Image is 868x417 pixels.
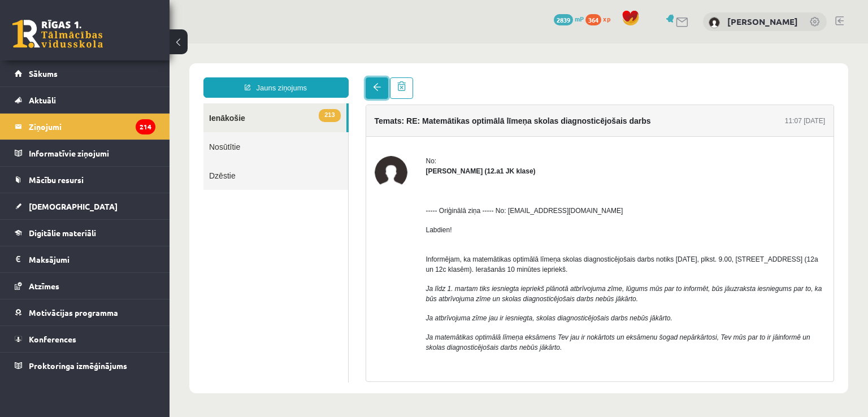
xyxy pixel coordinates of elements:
a: [PERSON_NAME] [727,16,798,27]
span: Labdien! [257,183,283,190]
a: Jauns ziņojums [34,34,179,54]
a: 364 xp [585,14,616,23]
a: Rīgas 1. Tālmācības vidusskola [12,20,103,48]
h4: Temats: RE: Matemātikas optimālā līmeņa skolas diagnosticējošais darbs [205,73,481,82]
i: nebūs jākārto. [460,271,502,279]
a: Proktoringa izmēģinājums [15,353,155,379]
span: Motivācijas programma [29,307,118,318]
span: Konferences [29,334,76,344]
strong: [PERSON_NAME] (12.a1 JK klase) [257,124,366,132]
i: Ja līdz 1. martam tiks iesniegta iepriekš plānotā atbrīvojuma zīme, lūgums mūs par to informēt, b... [257,241,653,259]
legend: Informatīvie ziņojumi [29,140,155,166]
div: 11:07 [DATE] [615,72,656,82]
legend: Ziņojumi [29,114,155,140]
span: xp [603,14,610,23]
span: Aktuāli [29,95,56,105]
p: ----- Oriģinālā ziņa ----- No: [EMAIL_ADDRESS][DOMAIN_NAME] [257,162,656,172]
i: Ja atbrīvojuma zīme jau ir iesniegta, skolas diagnosticējošais darbs [257,271,459,279]
span: Sākums [29,68,58,79]
a: Aktuāli [15,87,155,113]
legend: Maksājumi [29,246,155,272]
i: Ja matemātikas optimālā līmeņa eksāmens Tev jau ir nokārtots un eksāmenu šogad nepārkārtosi, Tev ... [257,290,641,308]
a: Informatīvie ziņojumi [15,140,155,166]
span: 364 [585,14,601,25]
a: Maksājumi [15,246,155,272]
a: Nosūtītie [34,89,179,118]
span: Informējam, ka matemātikas optimālā līmeņa skolas diagnosticējošais darbs notiks [DATE], plkst. 9... [257,212,649,230]
span: [DEMOGRAPHIC_DATA] [29,201,118,211]
a: Konferences [15,326,155,352]
i: nebūs jākārto. [426,251,468,259]
a: [DEMOGRAPHIC_DATA] [15,193,155,219]
span: 213 [149,66,171,79]
a: Ziņojumi214 [15,114,155,140]
div: No: [257,112,656,123]
span: Digitālie materiāli [29,228,96,238]
span: Proktoringa izmēģinājums [29,360,127,371]
img: Mārcis Elmārs Ašmanis [709,17,720,28]
span: Atzīmes [29,281,59,291]
i: 214 [136,119,155,134]
a: Digitālie materiāli [15,220,155,246]
span: Mācību resursi [29,175,84,185]
a: 213Ienākošie [34,60,177,89]
i: nebūs jākārto. [350,300,392,308]
span: 2839 [554,14,573,25]
span: mP [575,14,584,23]
a: Sākums [15,60,155,86]
a: Atzīmes [15,273,155,299]
img: Megija Kozlovska [205,112,238,145]
a: Motivācijas programma [15,299,155,325]
a: Mācību resursi [15,167,155,193]
a: Dzēstie [34,118,179,146]
a: 2839 mP [554,14,584,23]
